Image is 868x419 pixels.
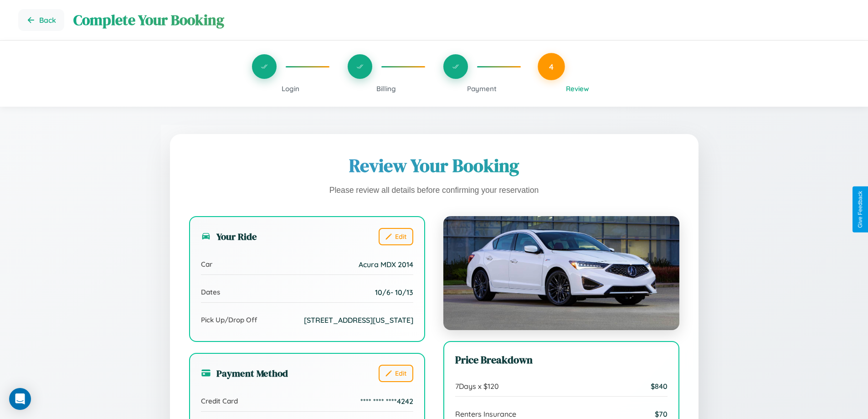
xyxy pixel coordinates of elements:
span: Car [201,260,212,269]
button: Edit [379,228,413,245]
div: Give Feedback [857,191,863,228]
span: $ 840 [651,382,668,391]
span: Acura MDX 2014 [359,260,413,269]
h1: Review Your Booking [189,153,679,178]
span: [STREET_ADDRESS][US_STATE] [304,316,413,325]
h3: Price Breakdown [455,353,668,367]
button: Go back [18,9,64,31]
h3: Your Ride [201,230,257,243]
span: Payment [467,84,497,93]
img: Acura MDX [443,216,679,330]
h1: Complete Your Booking [73,10,850,30]
span: 7 Days x $ 120 [455,382,499,391]
button: Edit [379,365,413,382]
p: Please review all details before confirming your reservation [189,183,679,198]
span: Review [566,84,589,93]
div: Open Intercom Messenger [9,388,31,410]
span: Billing [376,84,396,93]
span: Renters Insurance [455,409,516,419]
span: Dates [201,288,220,296]
span: Credit Card [201,397,238,405]
span: Login [282,84,299,93]
span: 4 [549,62,554,72]
h3: Payment Method [201,367,288,380]
span: Pick Up/Drop Off [201,316,257,324]
span: 10 / 6 - 10 / 13 [375,288,413,297]
span: $ 70 [655,409,668,419]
